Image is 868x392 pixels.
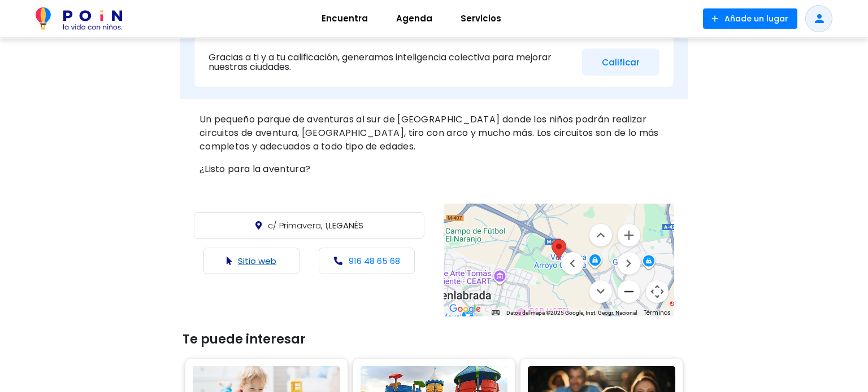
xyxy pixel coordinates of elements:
span: Datos del mapa ©2025 Google, Inst. Geogr. Nacional [506,310,637,316]
button: Controles de visualización del mapa [646,280,669,303]
button: Mover arriba [589,224,612,246]
a: 916 48 65 68 [349,255,400,267]
button: Reducir [618,280,640,303]
p: ¿Listo para la aventura? [199,162,669,176]
a: Servicios [446,5,515,32]
a: Términos (se abre en una nueva pestaña) [644,309,671,317]
img: POiN [36,7,122,30]
button: Añade un lugar [703,8,797,29]
a: Sitio web [238,255,276,267]
p: Un pequeño parque de aventuras al sur de [GEOGRAPHIC_DATA] donde los niños podrán realizar circui... [199,113,669,153]
button: Calificar [582,49,659,76]
a: Abre esta zona en Google Maps (se abre en una nueva ventana) [446,302,484,316]
button: Mover a la derecha [618,252,640,275]
span: Servicios [455,10,506,28]
a: Agenda [382,5,446,32]
img: Google [446,302,484,316]
p: Gracias a ti y a tu calificación, generamos inteligencia colectiva para mejorar nuestras ciudades. [209,52,574,72]
button: Ampliar [618,224,640,246]
span: Encuentra [316,10,373,28]
span: c/ Primavera, 1, [268,219,329,231]
button: Mover abajo [589,280,612,303]
span: Agenda [391,10,437,28]
h3: Te puede interesar [183,332,685,347]
button: Mover a la izquierda [561,252,584,275]
a: Encuentra [307,5,382,32]
button: Combinaciones de teclas [492,309,500,317]
span: LEGANÉS [268,219,363,231]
